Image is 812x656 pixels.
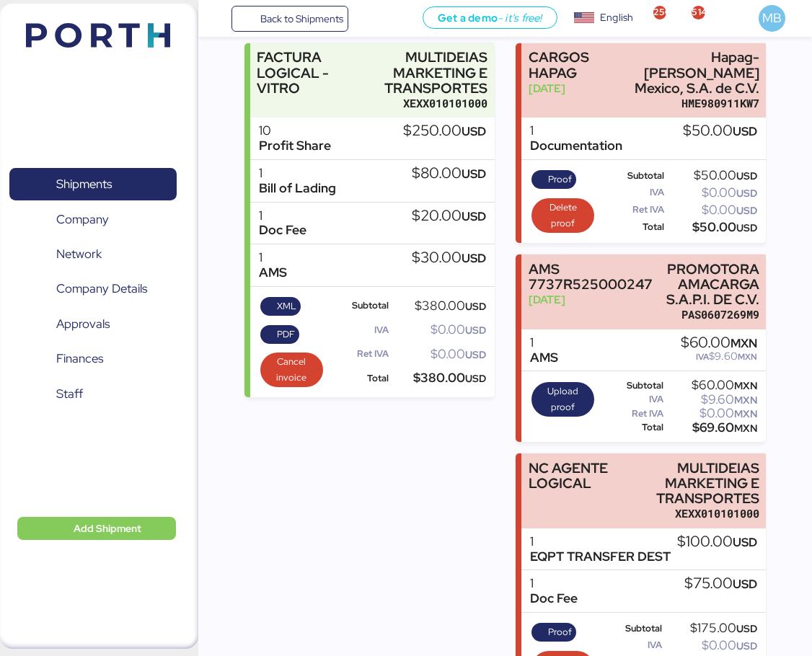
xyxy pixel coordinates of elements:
span: Delete proof [537,200,590,231]
div: IVA [330,325,389,335]
span: Proof [548,172,572,187]
div: $0.00 [667,187,758,198]
span: XML [277,298,296,314]
span: USD [733,576,757,592]
a: Finances [9,342,177,376]
a: Back to Shipments [231,6,349,32]
button: Delete proof [531,198,593,233]
div: $0.00 [666,408,757,419]
button: Cancel invoice [260,353,322,387]
div: NC AGENTE LOGICAL [529,461,614,491]
div: [DATE] [529,81,614,96]
span: MXN [734,394,757,407]
div: $50.00 [667,222,758,233]
div: XEXX010101000 [621,506,759,521]
div: $20.00 [412,208,486,224]
div: Total [601,222,664,232]
span: MXN [738,351,757,363]
span: Shipments [56,174,112,195]
div: HME980911KW7 [621,96,759,111]
span: Approvals [56,314,110,334]
div: Hapag-[PERSON_NAME] Mexico, S.A. de C.V. [621,50,759,95]
div: $380.00 [392,373,486,384]
div: $30.00 [412,250,486,266]
div: $69.60 [666,422,757,433]
div: Doc Fee [530,591,578,606]
span: USD [462,123,486,139]
button: Upload proof [531,382,593,417]
div: IVA [601,394,663,404]
span: USD [736,639,757,652]
div: MULTIDEIAS MARKETING E TRANSPORTES [352,50,487,95]
div: Ret IVA [330,349,389,359]
span: MXN [734,422,757,435]
div: 1 [259,250,287,265]
div: Total [601,422,663,433]
div: PAS0607269M9 [659,307,759,322]
span: Cancel invoice [265,354,319,386]
div: Subtotal [330,301,389,311]
div: $9.60 [681,351,757,362]
div: 1 [530,576,578,591]
a: Network [9,238,177,271]
div: Profit Share [259,138,331,154]
div: $175.00 [665,623,757,634]
span: Add Shipment [74,520,141,537]
div: Ret IVA [601,409,663,419]
div: AMS [259,265,287,280]
div: $0.00 [667,205,758,216]
span: Finances [56,348,103,369]
div: $60.00 [681,335,757,351]
div: Doc Fee [259,223,306,238]
div: $9.60 [666,394,757,405]
a: Approvals [9,308,177,341]
div: 10 [259,123,331,138]
div: CARGOS HAPAG [529,50,614,80]
button: PDF [260,325,299,344]
button: XML [260,297,301,316]
span: PDF [277,327,295,342]
div: AMS 7737R525000247 [529,262,653,292]
span: USD [736,221,757,234]
div: $380.00 [392,301,486,311]
span: USD [736,187,757,200]
span: USD [465,300,486,313]
a: Company Details [9,272,177,306]
a: Staff [9,378,177,411]
a: Company [9,203,177,236]
div: 1 [530,534,671,549]
span: USD [733,123,757,139]
button: Proof [531,623,576,642]
div: AMS [530,350,558,365]
div: IVA [601,640,662,650]
div: IVA [601,187,664,198]
div: $250.00 [403,123,486,139]
span: Back to Shipments [260,10,343,27]
div: $80.00 [412,166,486,182]
div: $50.00 [667,170,758,181]
div: Subtotal [601,624,662,634]
div: [DATE] [529,292,653,307]
div: EQPT TRANSFER DEST [530,549,671,564]
span: USD [736,169,757,182]
div: XEXX010101000 [352,96,487,111]
div: Total [330,373,389,384]
div: 1 [530,123,622,138]
div: Subtotal [601,381,663,391]
div: $75.00 [684,576,757,592]
span: MXN [734,379,757,392]
span: Staff [56,384,83,404]
span: MXN [734,407,757,420]
span: USD [736,622,757,635]
a: Shipments [9,168,177,201]
div: $60.00 [666,380,757,391]
span: USD [465,348,486,361]
div: 1 [259,166,336,181]
div: $50.00 [683,123,757,139]
div: Bill of Lading [259,181,336,196]
span: Company Details [56,278,147,299]
button: Proof [531,170,576,189]
span: USD [462,166,486,182]
div: $0.00 [392,324,486,335]
div: PROMOTORA AMACARGA S.A.P.I. DE C.V. [659,262,759,307]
